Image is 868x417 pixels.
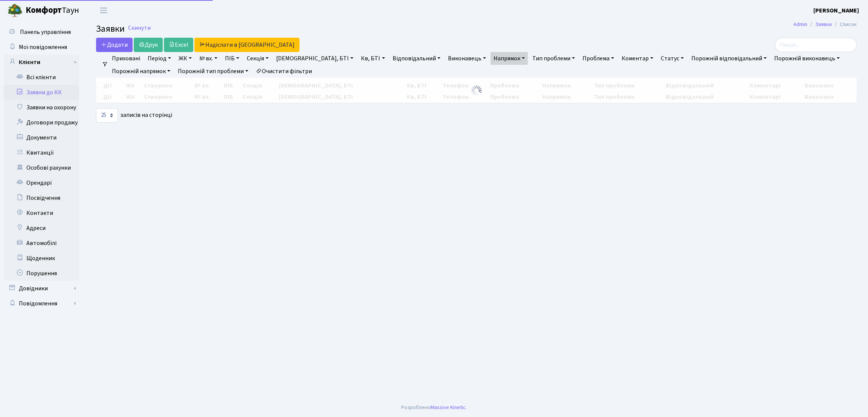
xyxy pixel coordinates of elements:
a: Напрямок [491,52,528,65]
a: Massive Kinetic [431,403,466,411]
label: записів на сторінці [96,108,172,123]
b: Комфорт [26,4,62,16]
a: Відповідальний [390,52,443,65]
a: Посвідчення [4,190,79,205]
a: Excel [164,38,193,52]
img: Обробка... [471,84,483,97]
a: Порожній виконавець [771,52,843,65]
a: Admin [793,20,807,28]
a: Порожній напрямок [109,65,173,78]
a: Секція [244,52,272,65]
a: Скинути [128,25,151,32]
a: Додати [96,38,133,52]
input: Пошук... [775,38,857,52]
a: Коментар [619,52,656,65]
a: Довідники [4,281,79,296]
button: Переключити навігацію [94,4,113,17]
a: № вх. [196,52,220,65]
a: Особові рахунки [4,160,79,175]
a: Виконавець [445,52,489,65]
a: Панель управління [4,25,79,40]
span: Панель управління [20,28,71,36]
a: Щоденник [4,251,79,266]
a: Статус [658,52,687,65]
a: [DEMOGRAPHIC_DATA], БТІ [273,52,356,65]
a: Очистити фільтри [253,65,315,78]
div: Розроблено . [401,403,467,412]
a: Контакти [4,205,79,221]
a: Заявки до КК [4,85,79,100]
span: Додати [101,41,128,49]
a: Повідомлення [4,296,79,311]
a: Порожній відповідальний [688,52,770,65]
a: Друк [134,38,163,52]
a: Проблема [579,52,617,65]
a: Заявки [815,20,832,28]
a: [PERSON_NAME] [813,6,859,15]
b: [PERSON_NAME] [813,6,859,15]
a: Надіслати в [GEOGRAPHIC_DATA] [194,38,300,52]
a: Автомобілі [4,236,79,251]
a: Порушення [4,266,79,281]
a: Тип проблеми [529,52,578,65]
a: Приховані [109,52,143,65]
a: Порожній тип проблеми [175,65,251,78]
span: Мої повідомлення [19,43,67,51]
select: записів на сторінці [96,108,118,123]
img: logo.png [8,3,23,18]
a: Кв, БТІ [358,52,388,65]
a: Договори продажу [4,115,79,130]
a: Адреси [4,221,79,236]
a: ЖК [176,52,195,65]
span: Таун [26,4,79,17]
nav: breadcrumb [782,17,868,32]
a: Мої повідомлення [4,40,79,55]
a: Квитанції [4,145,79,160]
a: Клієнти [4,55,79,70]
a: Період [145,52,174,65]
a: Всі клієнти [4,70,79,85]
a: Заявки на охорону [4,100,79,115]
li: Список [832,20,857,29]
a: Документи [4,130,79,145]
span: Заявки [96,22,125,35]
a: ПІБ [222,52,242,65]
a: Орендарі [4,175,79,190]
